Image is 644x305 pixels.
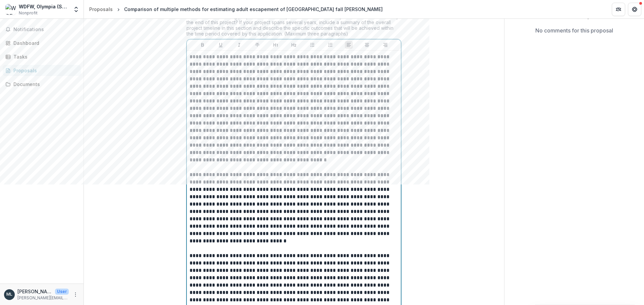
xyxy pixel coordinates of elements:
[55,289,69,295] p: User
[186,14,401,39] div: Describe what is being proposed and what specific outcomes are expected to be delivered by the en...
[628,3,641,16] button: Get Help
[19,10,38,16] span: Nonprofit
[3,51,81,62] a: Tasks
[71,3,81,16] button: Open entity switcher
[217,41,225,49] button: Underline
[13,53,75,60] div: Tasks
[363,41,371,49] button: Align Center
[235,41,243,49] button: Italicize
[124,6,383,13] div: Comparison of multiple methods for estimating adult escapement of [GEOGRAPHIC_DATA] fall [PERSON_...
[71,291,79,299] button: More
[87,4,385,14] nav: breadcrumb
[5,4,16,15] img: WDFW, Olympia (Science Division)
[308,41,316,49] button: Bullet List
[253,41,261,49] button: Strike
[535,26,613,34] p: No comments for this proposal
[89,6,113,13] div: Proposals
[345,41,353,49] button: Align Left
[87,4,115,14] a: Proposals
[13,27,78,32] span: Notifications
[6,292,12,297] div: Marisa Litz
[3,37,81,49] a: Dashboard
[3,24,81,35] button: Notifications
[3,79,81,90] a: Documents
[381,41,389,49] button: Align Right
[13,67,75,74] div: Proposals
[3,65,81,76] a: Proposals
[13,40,75,47] div: Dashboard
[17,288,52,295] p: [PERSON_NAME]
[13,81,75,88] div: Documents
[19,3,69,10] div: WDFW, Olympia (Science Division)
[17,295,69,301] p: [PERSON_NAME][EMAIL_ADDRESS][PERSON_NAME][DOMAIN_NAME]
[272,41,280,49] button: Heading 1
[612,3,625,16] button: Partners
[326,41,334,49] button: Ordered List
[290,41,298,49] button: Heading 2
[199,41,207,49] button: Bold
